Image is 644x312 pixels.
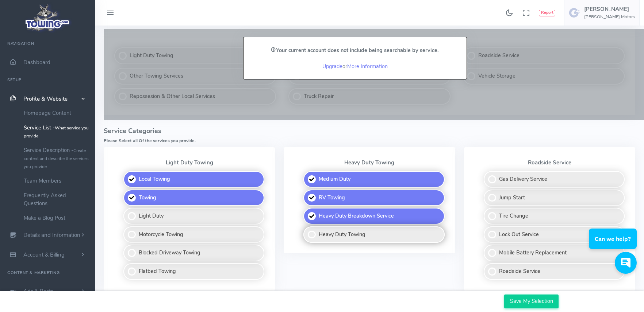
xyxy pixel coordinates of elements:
img: user-image [569,7,580,19]
a: Upgrade [322,63,342,70]
label: Local Towing [123,171,264,188]
small: What service you provide [24,125,89,139]
iframe: Conversations [583,208,644,281]
label: Tire Change [484,208,625,225]
p: Heavy Duty Towing [292,160,446,165]
label: Lock Out Service [484,226,625,243]
label: Roadside Service [484,263,625,280]
a: Service Description -Create content and describe the services you provide [18,143,95,173]
label: Jump Start [484,190,625,206]
span: Details and Information [23,232,80,239]
a: Service List -What service you provide [18,120,95,143]
label: Blocked Driveway Towing [123,245,264,261]
label: Flatbed Towing [123,263,264,280]
label: Medium Duty [303,171,444,188]
a: Homepage Content [18,106,95,120]
h6: [PERSON_NAME] Motors [584,15,635,19]
a: Team Members [18,173,95,188]
h6: Please Select all Of the services you provide. [104,139,635,143]
label: Motorcycle Towing [123,226,264,243]
img: logo [23,2,72,33]
label: Towing [123,190,264,206]
input: Save My Selection [504,295,559,308]
label: Heavy Duty Towing [303,226,444,243]
span: Account & Billing [23,251,65,258]
h5: [PERSON_NAME] [584,6,635,12]
label: Light Duty [123,208,264,225]
label: RV Towing [303,190,444,206]
label: Mobile Battery Replacement [484,245,625,261]
a: Make a Blog Post [18,211,95,225]
a: Frequently Asked Questions [18,188,95,211]
a: More Information [347,63,388,70]
h4: Service Categories [104,128,635,135]
button: Report [539,10,555,16]
div: or [244,37,467,79]
label: Gas Delivery Service [484,171,625,188]
span: Profile & Website [23,95,68,102]
label: Heavy Duty Breakdown Service [303,208,444,225]
p: Roadside Service [473,160,626,165]
span: Ads & Posts [23,288,53,295]
small: Create content and describe the services you provide [24,148,89,169]
strong: Your current account does not include being searchable by service. [271,47,439,54]
p: Light Duty Towing [112,160,266,165]
span: Dashboard [23,59,50,66]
